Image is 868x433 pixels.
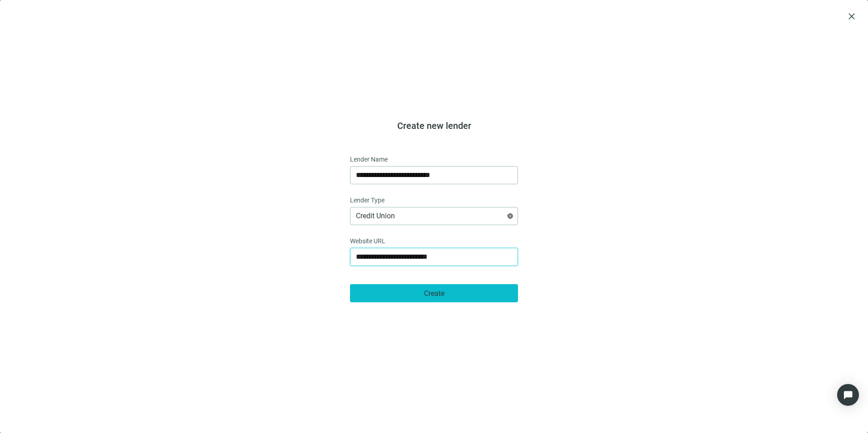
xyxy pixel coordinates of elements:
[508,213,513,219] span: close-circle
[350,195,385,205] span: Lender Type
[424,289,444,298] span: Create
[350,120,518,132] article: Create new lender
[356,207,512,225] span: Credit Union
[350,154,388,164] span: Lender Name
[837,384,859,406] div: Open Intercom Messenger
[350,236,385,246] span: Website URL
[846,11,857,22] button: close
[350,284,518,302] button: Create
